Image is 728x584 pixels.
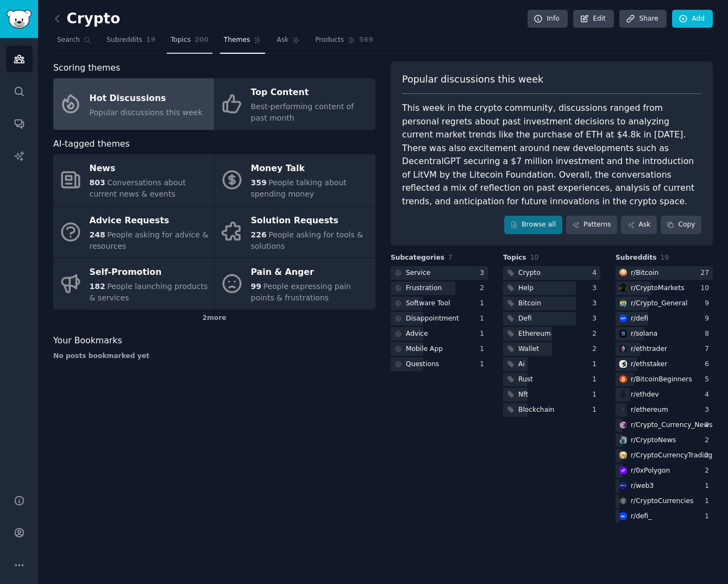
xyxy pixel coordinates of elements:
[631,299,688,309] div: r/ Crypto_General
[616,342,713,356] a: ethtraderr/ethtrader7
[592,299,600,309] div: 3
[277,35,288,45] span: Ask
[90,90,203,107] div: Hot Discussions
[53,61,120,75] span: Scoring themes
[53,137,130,151] span: AI-tagged themes
[705,405,713,415] div: 3
[53,154,214,206] a: News803Conversations about current news & events
[53,351,375,361] div: No posts bookmarked yet
[592,314,600,324] div: 3
[391,281,488,295] a: Frustration2
[631,314,648,324] div: r/ defi
[503,281,600,295] a: Help3
[251,84,370,102] div: Top Content
[215,206,375,258] a: Solution Requests226People asking for tools & solutions
[592,390,600,400] div: 1
[705,451,713,461] div: 2
[616,479,713,493] a: web3r/web31
[220,32,266,54] a: Themes
[616,327,713,341] a: solanar/solana8
[391,253,444,263] span: Subcategories
[631,481,654,491] div: r/ web3
[619,330,627,337] img: solana
[616,449,713,462] a: CryptoCurrencyTradingr/CryptoCurrencyTrading2
[705,497,713,506] div: 1
[480,329,488,339] div: 1
[90,212,209,229] div: Advice Requests
[528,10,568,28] a: Info
[406,268,430,278] div: Service
[619,451,627,459] img: CryptoCurrencyTrading
[700,268,713,278] div: 27
[251,212,370,229] div: Solution Requests
[311,32,376,54] a: Products569
[518,329,551,339] div: Ethereum
[573,10,614,28] a: Edit
[619,269,627,277] img: Bitcoin
[631,329,657,339] div: r/ solana
[406,314,459,324] div: Disappointment
[631,390,659,400] div: r/ ethdev
[251,230,267,239] span: 226
[530,254,539,261] span: 10
[566,216,617,234] a: Patterns
[518,360,525,369] div: Ai
[406,360,439,369] div: Questions
[616,357,713,371] a: ethstakerr/ethstaker6
[480,299,488,309] div: 1
[503,342,600,356] a: Wallet2
[616,266,713,280] a: Bitcoinr/Bitcoin27
[619,284,627,292] img: CryptoMarkets
[391,297,488,310] a: Software Tool1
[106,35,142,45] span: Subreddits
[616,434,713,447] a: CryptoNewsr/CryptoNews2
[251,102,354,122] span: Best-performing content of past month
[672,10,713,28] a: Add
[215,154,375,206] a: Money Talk359People talking about spending money
[53,10,120,28] h2: Crypto
[592,284,600,293] div: 3
[503,373,600,386] a: Rust1
[391,327,488,341] a: Advice1
[592,268,600,278] div: 4
[215,78,375,130] a: Top ContentBest-performing content of past month
[518,344,539,354] div: Wallet
[57,35,80,45] span: Search
[705,466,713,476] div: 2
[518,375,533,385] div: Rust
[480,268,488,278] div: 3
[592,344,600,354] div: 2
[705,329,713,339] div: 8
[705,390,713,400] div: 4
[619,345,627,353] img: ethtrader
[616,494,713,508] a: CryptoCurrenciesr/CryptoCurrencies1
[503,357,600,371] a: Ai1
[619,360,627,368] img: ethstaker
[631,405,668,415] div: r/ ethereum
[359,35,373,45] span: 569
[619,436,627,444] img: CryptoNews
[631,375,692,385] div: r/ BitcoinBeginners
[518,268,541,278] div: Crypto
[224,35,250,45] span: Themes
[391,342,488,356] a: Mobile App1
[251,264,370,281] div: Pain & Anger
[631,451,712,461] div: r/ CryptoCurrencyTrading
[7,10,32,29] img: GummySearch logo
[406,344,443,354] div: Mobile App
[90,230,105,239] span: 248
[518,314,532,324] div: Defi
[705,314,713,324] div: 9
[167,32,212,54] a: Topics200
[705,375,713,385] div: 5
[406,329,428,339] div: Advice
[402,73,543,86] span: Popular discussions this week
[616,373,713,386] a: BitcoinBeginnersr/BitcoinBeginners5
[518,299,541,309] div: Bitcoin
[503,388,600,401] a: Nft1
[251,178,347,198] span: People talking about spending money
[619,391,627,398] img: ethdev
[631,268,658,278] div: r/ Bitcoin
[631,284,685,293] div: r/ CryptoMarkets
[503,266,600,280] a: Crypto4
